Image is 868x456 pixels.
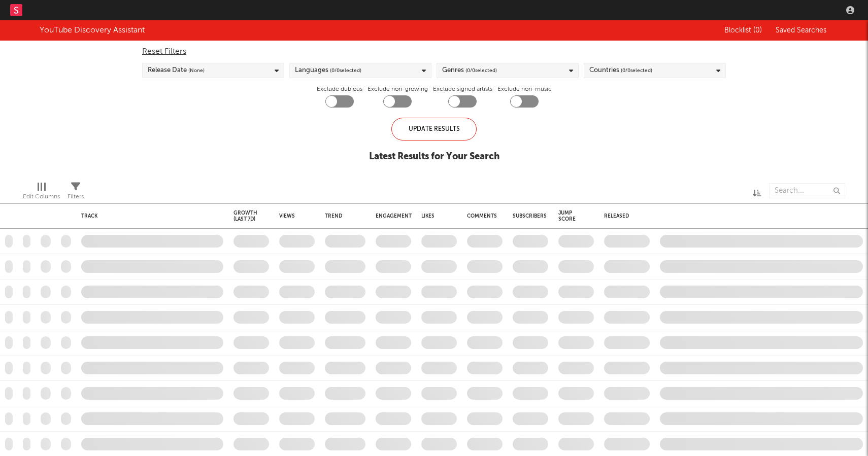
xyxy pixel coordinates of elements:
div: Reset Filters [142,46,726,58]
div: Subscribers [513,213,547,219]
div: Likes [421,213,442,219]
input: Search... [769,183,845,198]
span: Blocklist [724,27,762,34]
label: Exclude non-growing [368,83,428,95]
div: Jump Score [558,210,579,222]
div: Release Date [148,64,205,77]
span: ( 0 ) [753,27,762,34]
span: (None) [188,64,205,77]
label: Exclude signed artists [433,83,492,95]
span: Saved Searches [776,27,828,34]
label: Exclude non-music [497,83,552,95]
div: Edit Columns [23,178,60,207]
button: Saved Searches [773,26,828,34]
div: Released [604,213,635,219]
div: Comments [467,213,497,219]
div: Countries [589,64,652,77]
div: Trend [325,213,360,219]
div: Languages [295,64,361,77]
div: Update Results [391,118,477,141]
div: Latest Results for Your Search [369,151,499,163]
div: Views [279,213,299,219]
div: Genres [442,64,497,77]
span: ( 0 / 0 selected) [330,64,361,77]
div: Growth (last 7d) [233,210,257,222]
div: Filters [68,191,84,203]
div: Engagement [376,213,412,219]
label: Exclude dubious [317,83,362,95]
div: Track [81,213,218,219]
span: ( 0 / 0 selected) [465,64,497,77]
div: YouTube Discovery Assistant [40,24,145,37]
span: ( 0 / 0 selected) [621,64,652,77]
div: Edit Columns [23,191,60,203]
div: Filters [68,178,84,207]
